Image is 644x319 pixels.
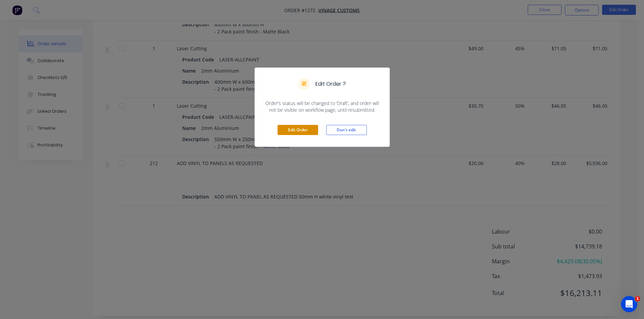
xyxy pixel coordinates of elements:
[263,100,381,113] span: Order’s status will be changed to ‘Draft’, and order will not be visible on workflow page, until ...
[621,296,637,312] iframe: Intercom live chat
[635,296,640,301] span: 1
[278,125,318,135] button: Edit Order
[326,125,367,135] button: Don't edit
[315,80,346,88] h5: Edit Order ?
